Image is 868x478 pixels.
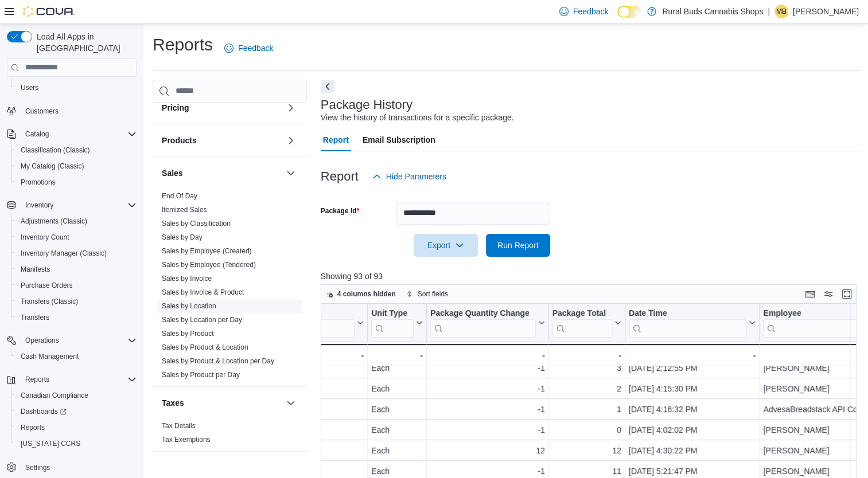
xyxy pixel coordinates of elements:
button: Inventory Count [11,229,141,245]
div: Each [371,444,423,457]
button: Package Total [552,308,621,337]
button: Sales [162,167,282,179]
h3: Products [162,135,197,146]
div: Each [371,361,423,375]
span: Hide Parameters [386,171,446,182]
div: Customer: [PERSON_NAME] [211,423,364,437]
a: Transfers (Classic) [16,295,83,308]
a: Adjustments (Classic) [16,214,92,228]
div: 3 [552,361,621,375]
div: 12 [552,444,621,457]
span: Feedback [573,6,608,17]
span: Itemized Sales [162,205,207,214]
span: Report [323,128,349,151]
a: Tax Details [162,422,196,430]
div: View the history of transactions for a specific package. [321,112,514,124]
span: Tax Details [162,421,196,430]
h3: Package History [321,98,412,112]
span: Reports [16,421,137,434]
button: Canadian Compliance [11,387,141,403]
button: Transfers (Classic) [11,293,141,309]
span: Settings [25,463,50,472]
span: Dashboards [16,405,137,418]
a: Canadian Compliance [16,389,93,402]
div: 11 [552,464,621,478]
div: 12 [430,444,545,457]
button: [US_STATE] CCRS [11,436,141,452]
span: Customers [25,107,59,116]
div: Each [371,402,423,416]
button: Pricing [284,101,298,115]
a: Feedback [220,37,278,60]
button: Operations [21,334,64,347]
span: Adjustments (Classic) [16,214,137,228]
button: Sales [284,166,298,180]
a: Inventory Manager (Classic) [16,246,111,260]
span: Purchase Orders [21,281,73,290]
span: Reports [25,375,49,384]
span: Adjustments (Classic) [21,217,87,226]
span: Promotions [16,175,137,189]
button: Customers [2,103,141,119]
a: Sales by Employee (Tendered) [162,261,256,269]
div: Unit Type [371,308,414,337]
a: Sales by Invoice & Product [162,288,244,296]
a: Sales by Product & Location per Day [162,357,274,365]
div: [DATE] 5:21:47 PM [629,464,756,478]
span: Load All Apps in [GEOGRAPHIC_DATA] [32,31,137,54]
div: Each [371,464,423,478]
span: Sales by Employee (Created) [162,246,252,256]
button: Sort fields [402,287,453,301]
a: Sales by Product [162,330,214,338]
span: Export [421,234,471,257]
a: My Catalog (Classic) [16,159,89,173]
div: -1 [430,423,545,437]
span: Settings [21,460,137,474]
span: Inventory [25,201,53,210]
span: Reports [21,423,45,432]
div: 0 [552,423,621,437]
span: Users [16,81,137,95]
button: Taxes [284,396,298,410]
a: Inventory Count [16,230,74,244]
button: Inventory Manager (Classic) [11,245,141,261]
h3: Pricing [162,102,189,113]
div: [DATE] 4:30:22 PM [629,444,756,457]
button: Products [284,134,298,147]
span: Sales by Classification [162,219,231,228]
button: Reports [11,420,141,436]
div: Michelle Brusse [774,5,788,18]
span: Inventory Count [21,233,69,242]
button: Manifests [11,261,141,277]
span: Operations [25,336,59,345]
div: - [552,348,621,362]
span: Transfers (Classic) [16,295,137,308]
img: Cova [23,6,75,17]
a: Cash Management [16,350,83,363]
span: Classification (Classic) [21,146,90,155]
div: Each [371,382,423,395]
span: 4 columns hidden [337,289,396,299]
p: | [768,5,770,18]
div: Package Total [552,308,612,319]
h3: Sales [162,167,183,179]
button: Transfers [11,309,141,326]
a: Sales by Invoice [162,275,212,283]
div: - [629,348,756,362]
span: Manifests [16,262,137,276]
span: Run Report [497,240,539,251]
a: Purchase Orders [16,279,77,292]
h1: Reports [153,33,213,56]
span: Washington CCRS [16,437,137,450]
button: Package Quantity Change [430,308,545,337]
span: Transfers (Classic) [21,297,78,306]
button: Pricing [162,102,282,113]
span: Sales by Location per Day [162,315,242,324]
a: Sales by Employee (Created) [162,247,252,255]
h3: Taxes [162,397,184,409]
button: My Catalog (Classic) [11,158,141,174]
div: Each [371,423,423,437]
input: Dark Mode [617,6,641,18]
button: Taxes [162,397,282,409]
button: Promotions [11,174,141,190]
